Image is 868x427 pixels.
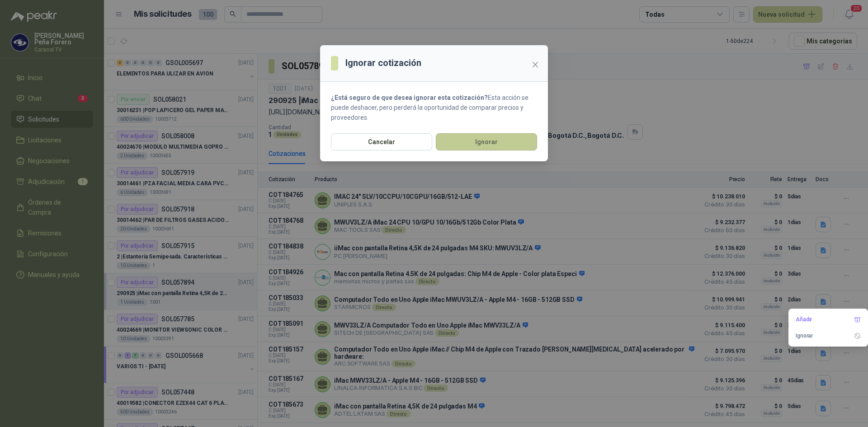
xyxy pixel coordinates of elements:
strong: ¿Está seguro de que desea ignorar esta cotización? [331,94,488,101]
button: Cancelar [331,133,432,150]
button: Ignorar [436,133,537,150]
button: Close [528,57,542,72]
p: Esta acción se puede deshacer, pero perderá la oportunidad de comparar precios y proveedores. [331,93,537,122]
h3: Ignorar cotización [345,56,421,70]
span: close [532,61,539,68]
